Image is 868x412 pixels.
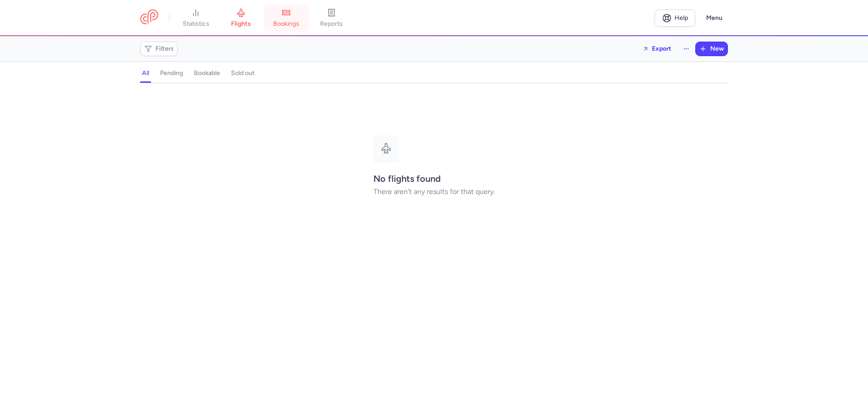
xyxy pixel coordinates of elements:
span: Export [652,45,671,52]
h4: all [142,69,149,77]
span: statistics [183,20,209,28]
h4: bookable [194,69,220,77]
p: There aren't any results for that query. [373,188,495,196]
button: Export [637,42,677,56]
span: Filters [156,45,174,52]
h4: sold out [231,69,255,77]
span: New [710,45,724,52]
a: flights [218,8,264,28]
span: flights [231,20,251,28]
strong: No flights found [373,173,441,184]
span: reports [320,20,343,28]
span: Help [675,14,688,21]
button: New [696,42,727,56]
a: statistics [173,8,218,28]
span: bookings [273,20,299,28]
button: Filters [141,42,177,56]
h4: pending [160,69,183,77]
button: Menu [701,9,728,27]
a: Help [655,9,695,27]
a: CitizenPlane red outlined logo [140,9,158,26]
a: reports [309,8,354,28]
a: bookings [264,8,309,28]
